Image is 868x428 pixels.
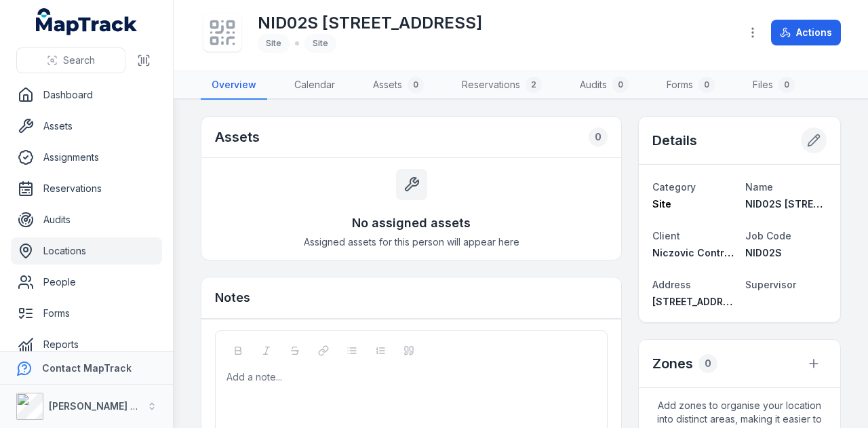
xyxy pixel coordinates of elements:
[745,230,791,241] span: Job Code
[215,288,250,307] h3: Notes
[745,181,773,193] span: Name
[698,77,715,93] div: 0
[304,34,336,53] div: Site
[36,8,138,35] a: MapTrack
[11,144,162,171] a: Assignments
[652,279,691,290] span: Address
[652,296,745,307] span: [STREET_ADDRESS]
[11,81,162,109] a: Dashboard
[16,47,125,73] button: Search
[304,235,519,249] span: Assigned assets for this person will appear here
[652,354,693,373] h2: Zones
[11,331,162,358] a: Reports
[652,131,697,150] h2: Details
[698,354,717,373] div: 0
[778,77,795,93] div: 0
[215,128,260,147] h2: Assets
[11,206,162,233] a: Audits
[589,128,608,147] div: 0
[652,230,680,241] span: Client
[742,71,806,100] a: Files0
[283,71,346,100] a: Calendar
[408,77,424,93] div: 0
[266,38,281,48] span: Site
[451,71,553,100] a: Reservations2
[11,175,162,202] a: Reservations
[612,77,629,93] div: 0
[526,77,542,93] div: 2
[362,71,435,100] a: Assets0
[11,113,162,140] a: Assets
[652,181,696,193] span: Category
[42,362,132,374] strong: Contact MapTrack
[652,198,671,210] span: Site
[11,300,162,327] a: Forms
[11,237,162,265] a: Locations
[258,12,482,34] h1: NID02S [STREET_ADDRESS]
[745,247,782,258] span: NID02S
[201,71,267,100] a: Overview
[49,400,160,412] strong: [PERSON_NAME] Group
[352,214,471,233] h3: No assigned assets
[11,269,162,296] a: People
[652,247,755,258] span: Niczovic Contractors
[745,279,796,290] span: Supervisor
[569,71,639,100] a: Audits0
[656,71,726,100] a: Forms0
[63,54,95,67] span: Search
[771,20,841,45] button: Actions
